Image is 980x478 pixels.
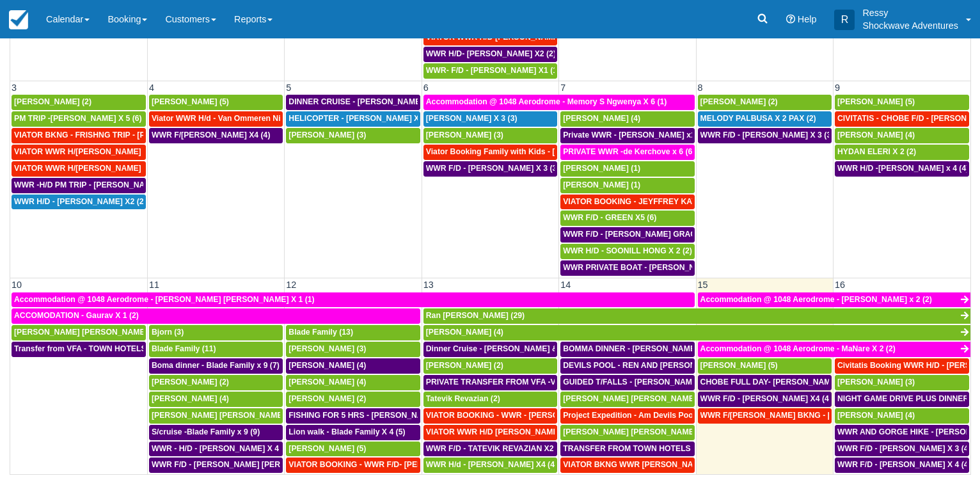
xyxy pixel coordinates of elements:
a: Bjorn (3) [149,325,283,340]
a: Viator WWR H/d - Van Ommeren Nick X 4 (4) [149,111,283,127]
a: PM TRIP -[PERSON_NAME] X 5 (6) [12,111,146,127]
span: Help [798,14,817,24]
span: WWR -H/D PM TRIP - [PERSON_NAME] X5 (5) [14,180,183,189]
a: [PERSON_NAME] (2) [149,375,283,390]
a: Private WWR - [PERSON_NAME] x1 (1) [560,128,694,143]
a: WWR H/D - SOONILL HONG X 2 (2) [560,244,694,259]
a: [PERSON_NAME] (1) [560,161,694,177]
span: 14 [559,280,572,290]
a: VIATOR BOOKING - JEYFFREY KAYLEIGH X 1 (1) [560,195,694,210]
span: DEVILS POOL - REN AND [PERSON_NAME] X4 (4) [563,361,749,370]
span: [PERSON_NAME] (4) [426,328,503,337]
span: GUIDED T/FALLS - [PERSON_NAME] AND [PERSON_NAME] X4 (4) [563,378,810,386]
span: [PERSON_NAME] [PERSON_NAME] (5) [152,411,297,420]
a: WWR - H/D - [PERSON_NAME] X 4 (4) [149,442,283,457]
a: [PERSON_NAME] X 3 (3) [423,111,557,127]
span: WWR F/D - [PERSON_NAME] [PERSON_NAME] X1 (1) [152,460,351,469]
span: WWR H/D - [PERSON_NAME] X2 (2) [14,197,146,206]
span: 8 [697,83,704,93]
span: Blade Family (11) [152,344,216,353]
a: CHOBE FULL DAY- [PERSON_NAME] AND [PERSON_NAME] X4 (4) [698,375,832,390]
span: [PERSON_NAME] (4) [837,411,915,420]
span: [PERSON_NAME] (5) [152,97,229,106]
a: [PERSON_NAME] (2) [12,95,146,110]
p: Shockwave Adventures [862,19,958,32]
a: [PERSON_NAME] (4) [286,358,420,374]
span: WWR F/D - [PERSON_NAME] X 4 (4) [837,460,971,469]
span: [PERSON_NAME] (4) [837,131,915,139]
span: Boma dinner - Blade Family x 9 (7) [152,361,280,370]
span: [PERSON_NAME] (2) [152,378,229,386]
span: WWR F/D - [PERSON_NAME] GRACKO X4 (4) [563,230,731,239]
a: [PERSON_NAME] (2) [286,392,420,407]
a: WWR F/D - [PERSON_NAME] X 3 (4) [835,442,969,457]
a: [PERSON_NAME] [PERSON_NAME] (9) [560,425,694,440]
span: [PERSON_NAME] (3) [426,131,503,139]
span: [PERSON_NAME] (4) [152,394,229,403]
a: Civitatis Booking WWR H/D - [PERSON_NAME] [PERSON_NAME] X4 (4) [835,358,969,374]
span: Accommodation @ 1048 Aerodrome - [PERSON_NAME] x 2 (2) [700,295,932,304]
a: Blade Family (11) [149,342,283,357]
span: WWR F/D - [PERSON_NAME] X4 (4) [700,394,832,403]
a: WWR F/D - TATEVIK REVAZIAN X2 (2) [423,442,557,457]
a: HELICOPTER - [PERSON_NAME] X 3 (3) [286,111,420,127]
a: Accommodation @ 1048 Aerodrome - [PERSON_NAME] [PERSON_NAME] X 1 (1) [12,292,695,308]
span: [PERSON_NAME] (2) [14,97,91,106]
span: 7 [559,83,567,93]
span: VIATOR BOOKING - WWR - [PERSON_NAME] 2 (2) [426,411,613,420]
span: Viator Booking Family with Kids - [PERSON_NAME] 4 (4) [426,147,636,156]
a: Accommodation @ 1048 Aerodrome - [PERSON_NAME] x 2 (2) [698,292,970,308]
a: VIATOR BOOKING - WWR F/D- [PERSON_NAME] 2 (2) [286,458,420,473]
span: VIATOR BOOKING - WWR F/D- [PERSON_NAME] 2 (2) [288,460,488,469]
a: Blade Family (13) [286,325,420,340]
span: Project Expedition - Am Devils Pool- [PERSON_NAME] X 2 (2) [563,411,791,420]
a: DINNER CRUISE - [PERSON_NAME] X3 (3) [286,95,420,110]
span: WWR F/D - GREEN X5 (6) [563,213,656,222]
span: [PERSON_NAME] (3) [837,378,915,386]
span: Private WWR - [PERSON_NAME] x1 (1) [563,131,707,139]
span: WWR H/D -[PERSON_NAME] x 4 (4) [837,164,968,173]
a: MELODY PALBUSA X 2 PAX (2) [698,111,832,127]
a: [PERSON_NAME] (3) [835,375,969,390]
a: S/cruise -Blade Family x 9 (9) [149,425,283,440]
a: Boma dinner - Blade Family x 9 (7) [149,358,283,374]
span: VIATOR WWR H/[PERSON_NAME] 2 (2) [14,147,159,156]
span: Viator WWR H/d - Van Ommeren Nick X 4 (4) [152,114,315,123]
span: WWR H/D - SOONILL HONG X 2 (2) [563,246,692,255]
a: [PERSON_NAME] [PERSON_NAME] (2) [12,325,146,340]
a: WWR F/D - [PERSON_NAME] X 3 (3) [698,128,832,143]
span: WWR F/D - TATEVIK REVAZIAN X2 (2) [426,444,565,453]
span: WWR F/D - [PERSON_NAME] X 3 (3) [426,164,560,173]
a: [PERSON_NAME] (5) [835,95,969,110]
span: Bjorn (3) [152,328,184,337]
a: Project Expedition - Am Devils Pool- [PERSON_NAME] X 2 (2) [560,408,694,424]
a: WWR H/D -[PERSON_NAME] x 4 (4) [835,161,969,177]
a: Viator Booking Family with Kids - [PERSON_NAME] 4 (4) [423,145,557,160]
a: WWR F/D - [PERSON_NAME] X4 (4) [698,392,832,407]
a: WWR AND GORGE HIKE - [PERSON_NAME] AND [PERSON_NAME] 4 (4) [835,425,969,440]
a: [PERSON_NAME] (4) [560,111,694,127]
span: [PERSON_NAME] X 3 (3) [426,114,518,123]
a: PRIVATE WWR -de Kerchove x 6 (6) [560,145,694,160]
a: [PERSON_NAME] (4) [423,325,970,340]
a: VIATOR WWR H/D [PERSON_NAME] 1 (1) [423,425,557,440]
a: [PERSON_NAME] (2) [698,95,832,110]
a: Lion walk - Blade Family X 4 (5) [286,425,420,440]
a: Tatevik Revazian (2) [423,392,557,407]
a: WWR F/[PERSON_NAME] X4 (4) [149,128,283,143]
span: BOMMA DINNER - [PERSON_NAME] AND [PERSON_NAME] X4 (4) [563,344,808,353]
span: Accommodation @ 1048 Aerodrome - [PERSON_NAME] [PERSON_NAME] X 1 (1) [14,295,315,304]
a: [PERSON_NAME] (3) [423,128,557,143]
span: HYDAN ELERI X 2 (2) [837,147,916,156]
span: 4 [148,83,155,93]
span: ACCOMODATION - Gaurav X 1 (2) [14,311,139,320]
a: VIATOR BKNG WWR [PERSON_NAME] 2 (1) [560,458,694,473]
span: TRANSFER FROM TOWN HOTELS TO VFA - [PERSON_NAME] [PERSON_NAME] X2 (2) [563,444,885,453]
span: [PERSON_NAME] [PERSON_NAME] (2) [563,394,708,403]
a: DEVILS POOL - REN AND [PERSON_NAME] X4 (4) [560,358,694,374]
span: 6 [422,83,430,93]
span: 10 [10,280,23,290]
span: [PERSON_NAME] (1) [563,180,640,189]
span: PRIVATE TRANSFER FROM VFA -V FSL - [PERSON_NAME] AND [PERSON_NAME] X4 (4) [426,378,755,386]
a: WWR H/D- [PERSON_NAME] X2 (2) [423,47,557,62]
